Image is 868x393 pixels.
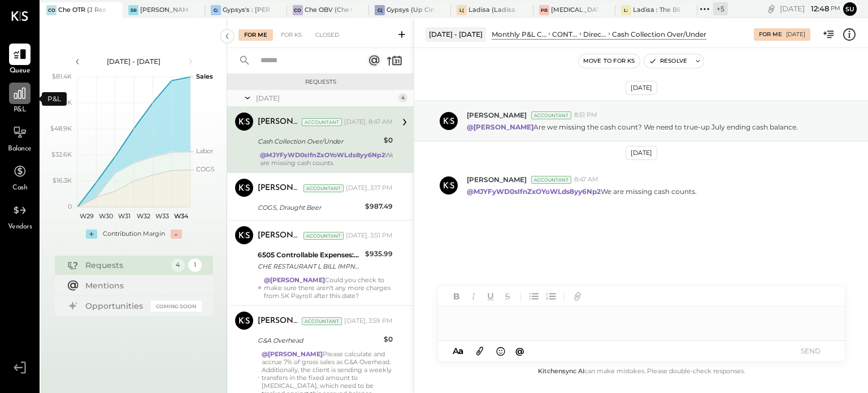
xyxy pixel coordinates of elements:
div: Gypsys (Up Cincinnati LLC) - Ignite [387,6,434,15]
span: [PERSON_NAME] [467,110,527,120]
div: [PERSON_NAME] [258,230,301,241]
button: Bold [449,289,464,304]
button: Strikethrough [500,289,515,304]
div: Monthly P&L Comparison [492,29,546,39]
button: SEND [788,343,834,359]
span: Vendors [8,222,32,232]
span: @ [515,346,524,356]
text: 0 [68,202,72,210]
text: $81.4K [52,72,72,80]
div: [DATE] [626,81,657,95]
div: PB [539,5,549,15]
text: W30 [98,212,112,220]
button: su [843,2,857,16]
div: [PERSON_NAME] [258,116,300,128]
span: Cash [12,183,27,193]
div: 6505 Controllable Expenses:General & Administrative Expenses:Accounting & Bookkeeping [258,249,362,261]
button: Ordered List [544,289,558,304]
div: COGS, Draught Beer [258,202,362,213]
div: [PERSON_NAME] [258,183,301,194]
text: $65.1K [53,98,72,106]
div: Direct Operating Expenses [583,29,606,39]
p: Are we missing the cash count? We need to true-up July ending cash balance. [467,122,798,132]
div: SR [128,5,138,15]
text: $32.6K [51,150,72,158]
div: [DATE] [626,146,657,160]
div: [DATE], 3:17 PM [346,184,393,193]
strong: @MJYFyWD0sIfnZxOYoWLds8yy6Np2 [260,151,385,159]
div: Gypsys's : [PERSON_NAME] on the levee [223,6,270,15]
span: P&L [14,105,27,115]
div: $0 [384,135,393,146]
text: $48.9K [50,124,72,132]
strong: @[PERSON_NAME] [264,276,325,284]
div: [PERSON_NAME]' Rooftop - Ignite [140,6,188,15]
text: $16.3K [53,176,72,184]
a: Cash [1,161,39,193]
div: Ladisa (Ladisa Corp.) - Ignite [468,6,516,15]
span: 8:47 AM [574,175,598,184]
button: Add URL [570,289,585,304]
span: 8:51 PM [574,111,597,120]
div: Requests [85,260,166,271]
button: @ [512,344,528,358]
text: Sales [196,72,213,80]
div: Cash Collection Over/Under [258,136,380,147]
button: Italic [466,289,481,304]
div: [DATE] - [DATE] [86,57,182,66]
div: [DATE], 3:59 PM [344,317,393,326]
span: a [458,346,463,356]
div: [PERSON_NAME] [258,316,300,327]
div: Accountant [531,176,571,184]
div: P&L [42,92,67,106]
div: Contribution Margin [103,230,165,239]
div: - [171,230,182,239]
div: [DATE] - [DATE] [426,27,486,41]
div: CO [46,5,57,15]
text: W33 [155,212,169,220]
div: For Me [759,31,782,38]
div: [DATE] [780,3,840,14]
div: L( [457,5,467,15]
button: Move to for ks [579,54,640,68]
div: For Me [238,29,273,41]
div: Cash Collection Over/Under [612,29,706,39]
div: Closed [310,29,345,41]
div: Ladisa : The Blind Pig [633,6,680,15]
div: G( [375,5,385,15]
div: Accountant [303,184,344,192]
strong: @[PERSON_NAME] [262,350,323,358]
div: Accountant [531,111,571,119]
div: For KS [275,29,307,41]
div: Could you check to make sure there aren't any more charges from SK Payroll after this date? [264,276,393,300]
div: [MEDICAL_DATA] (JSI LLC) - Ignite [551,6,598,15]
p: We are missing cash counts. [467,187,697,196]
span: 12 : 48 [806,3,829,14]
div: copy link [766,3,777,15]
div: Accountant [303,232,344,240]
span: pm [831,5,840,12]
div: CHE RESTAURANT L BILL IMPND 147-4441259 CHE RESTAURANT LLC 071725 [URL][DOMAIN_NAME] [258,261,362,272]
div: Accountant [302,317,342,325]
text: W31 [118,212,131,220]
div: 4 [398,93,407,102]
text: W34 [173,212,188,220]
strong: @[PERSON_NAME] [467,123,533,131]
div: Accountant [302,118,342,126]
a: Vendors [1,200,39,232]
div: $987.49 [365,201,393,212]
button: Resolve [644,54,692,68]
button: Underline [483,289,498,304]
button: Unordered List [527,289,541,304]
div: Mentions [85,280,196,291]
div: 1 [188,258,202,272]
div: Requests [233,78,408,86]
div: We are missing cash counts. [260,151,395,167]
strong: @MJYFyWD0sIfnZxOYoWLds8yy6Np2 [467,187,601,196]
text: Labor [196,147,213,155]
div: CONTROLLABLE EXPENSES [552,29,577,39]
div: + 5 [713,2,728,15]
button: Aa [449,345,467,357]
div: Coming Soon [151,301,202,312]
div: [DATE], 3:51 PM [346,231,393,240]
